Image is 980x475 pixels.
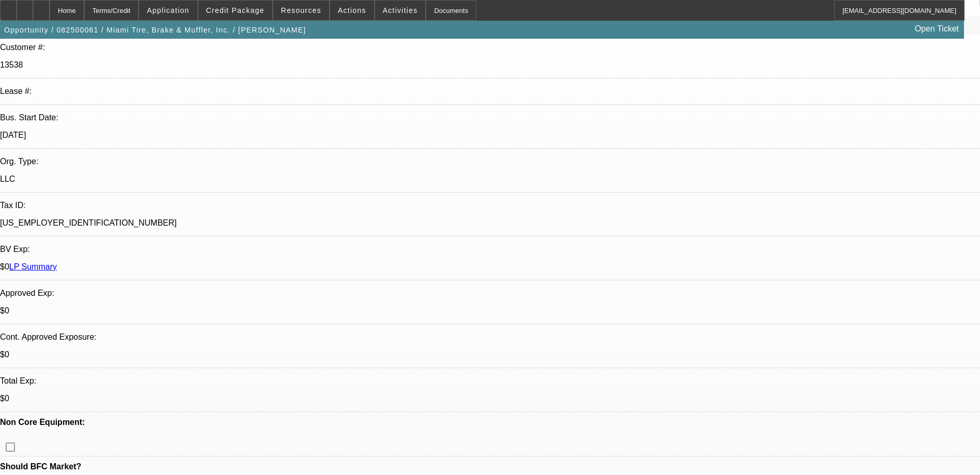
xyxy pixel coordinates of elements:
button: Activities [375,1,426,20]
span: Activities [383,6,418,14]
span: Credit Package [206,6,265,14]
button: Application [139,1,197,20]
span: Resources [281,6,321,14]
button: Credit Package [198,1,272,20]
span: Actions [338,6,366,14]
span: Application [147,6,189,14]
button: Resources [273,1,329,20]
a: Open Ticket [911,20,963,38]
a: LP Summary [9,262,57,271]
button: Actions [330,1,374,20]
span: Opportunity / 082500061 / Miami Tire, Brake & Muffler, Inc. / [PERSON_NAME] [4,26,306,34]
